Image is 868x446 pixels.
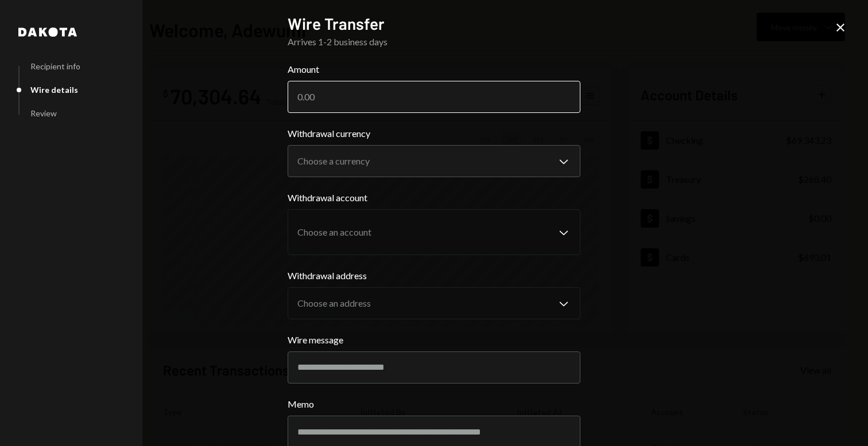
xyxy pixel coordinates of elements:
div: Review [30,108,57,118]
label: Memo [288,397,580,411]
button: Withdrawal address [288,287,580,319]
div: Arrives 1-2 business days [288,35,580,49]
div: Wire details [30,85,78,95]
button: Withdrawal account [288,209,580,255]
label: Amount [288,62,580,76]
button: Withdrawal currency [288,145,580,177]
input: 0.00 [288,81,580,113]
label: Withdrawal account [288,191,580,205]
label: Withdrawal currency [288,127,580,140]
h2: Wire Transfer [288,13,580,35]
label: Wire message [288,333,580,347]
label: Withdrawal address [288,269,580,283]
div: Recipient info [30,61,80,71]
